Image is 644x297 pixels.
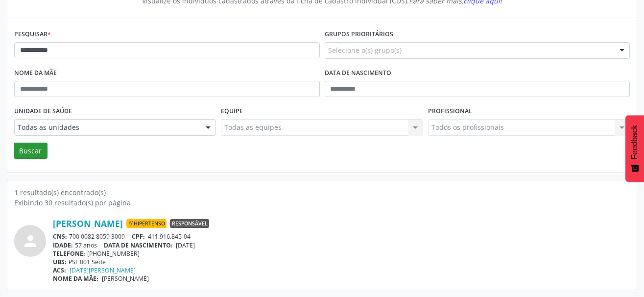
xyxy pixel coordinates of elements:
span: ACS: [53,266,66,274]
div: 57 anos [53,241,630,249]
span: TELEFONE: [53,249,85,258]
button: Buscar [14,143,48,159]
span: IDADE: [53,241,73,249]
span: Responsável [170,219,209,228]
label: Data de nascimento [325,66,391,81]
span: Todas as unidades [18,123,196,132]
div: PSF 001 Sede [53,258,630,266]
span: DATA DE NASCIMENTO: [104,241,173,249]
span: Feedback [630,125,639,159]
i: person [22,232,39,250]
label: Nome da mãe [14,66,57,81]
span: CNS: [53,232,67,241]
label: Unidade de saúde [14,104,72,119]
span: Selecione o(s) grupo(s) [328,45,402,55]
label: Equipe [221,104,243,119]
button: Feedback - Mostrar pesquisa [625,115,644,182]
div: [PHONE_NUMBER] [53,249,630,258]
label: Grupos prioritários [325,27,393,42]
a: [PERSON_NAME] [53,218,123,229]
label: Pesquisar [14,27,51,42]
span: [DATE] [176,241,195,249]
span: Hipertenso [126,219,167,228]
label: Profissional [428,104,472,119]
span: NOME DA MÃE: [53,274,98,283]
span: CPF: [132,232,145,241]
div: Exibindo 30 resultado(s) por página [14,198,630,208]
span: 411.916.845-04 [148,232,191,241]
div: 700 0082 8059 3009 [53,232,630,241]
span: [PERSON_NAME] [102,274,149,283]
div: 1 resultado(s) encontrado(s) [14,187,630,198]
a: [DATE][PERSON_NAME] [70,266,136,274]
span: UBS: [53,258,67,266]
